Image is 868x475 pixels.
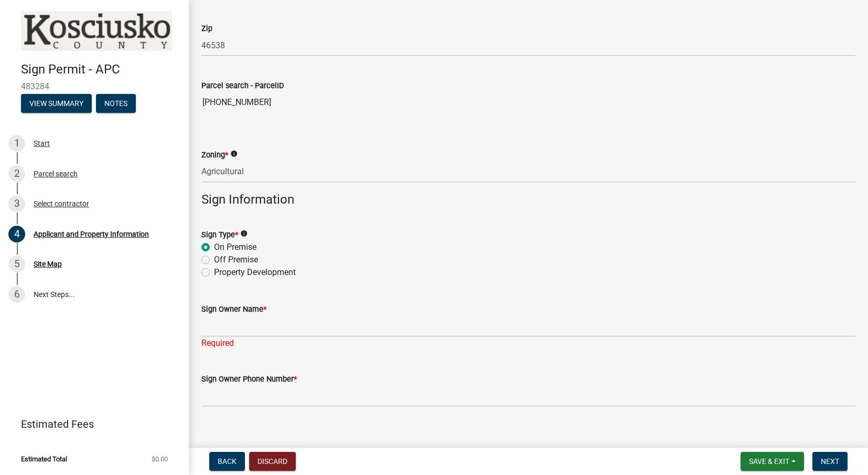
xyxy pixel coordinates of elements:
[749,457,789,466] span: Save & Exit
[201,337,855,350] div: Required
[821,457,839,466] span: Next
[214,254,258,266] label: Off Premise
[201,306,266,313] label: Sign Owner Name
[34,230,149,238] div: Applicant and Property Information
[201,376,297,383] label: Sign Owner Phone Number
[8,256,25,272] div: 5
[8,165,25,182] div: 2
[230,150,238,157] i: info
[214,266,296,279] label: Property Development
[21,456,67,462] span: Estimated Total
[34,260,62,268] div: Site Map
[8,135,25,152] div: 1
[201,152,228,159] label: Zoning
[21,62,180,77] h4: Sign Permit - APC
[21,100,92,108] wm-modal-confirm: Summary
[21,94,92,113] button: View Summary
[214,241,256,254] label: On Premise
[249,452,296,471] button: Discard
[8,286,25,303] div: 6
[96,100,136,108] wm-modal-confirm: Notes
[21,81,168,91] span: 483284
[812,452,848,471] button: Next
[34,140,50,147] div: Start
[21,11,172,51] img: Kosciusko County, Indiana
[240,230,248,237] i: info
[8,414,172,435] a: Estimated Fees
[201,82,284,90] label: Parcel search - ParcelID
[34,170,78,177] div: Parcel search
[152,456,168,462] span: $0.00
[209,452,245,471] button: Back
[741,452,804,471] button: Save & Exit
[201,231,238,239] label: Sign Type
[201,25,212,33] label: Zip
[8,195,25,212] div: 3
[8,226,25,242] div: 4
[218,457,237,466] span: Back
[96,94,136,113] button: Notes
[34,200,89,207] div: Select contractor
[201,192,855,207] h4: Sign Information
